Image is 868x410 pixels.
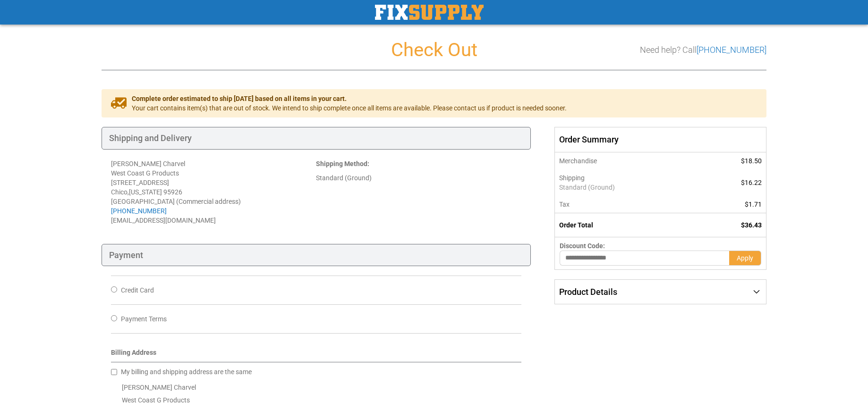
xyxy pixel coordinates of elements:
h1: Check Out [102,40,766,60]
span: Shipping [559,174,585,182]
span: Apply [737,254,753,262]
a: [PHONE_NUMBER] [697,45,766,55]
div: Payment [102,244,531,267]
strong: : [316,160,369,167]
span: Standard (Ground) [559,183,695,192]
span: Your cart contains item(s) that are out of stock. We intend to ship complete once all items are a... [132,103,567,113]
button: Apply [729,251,761,266]
h3: Need help? Call [640,45,766,55]
span: Shipping Method [316,160,367,167]
span: Order Summary [554,127,766,152]
span: My billing and shipping address are the same [121,368,252,376]
a: [PHONE_NUMBER] [111,207,167,215]
address: [PERSON_NAME] Charvel West Coast G Products [STREET_ADDRESS] Chico , 95926 [GEOGRAPHIC_DATA] (Com... [111,159,316,225]
span: [US_STATE] [129,188,162,196]
div: Billing Address [111,348,521,362]
span: $18.50 [741,157,762,165]
a: store logo [375,5,484,20]
th: Tax [554,196,699,213]
span: $16.22 [741,179,762,186]
span: Payment Terms [121,315,167,323]
span: Complete order estimated to ship [DATE] based on all items in your cart. [132,94,567,103]
span: $1.71 [745,201,762,208]
div: Standard (Ground) [316,173,521,183]
span: [EMAIL_ADDRESS][DOMAIN_NAME] [111,217,216,224]
th: Merchandise [554,152,699,169]
div: Shipping and Delivery [102,127,531,150]
span: Discount Code: [560,242,605,250]
span: Credit Card [121,286,154,294]
span: Product Details [559,287,617,297]
img: Fix Industrial Supply [375,5,484,20]
strong: Order Total [559,221,593,229]
span: $36.43 [741,221,762,229]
